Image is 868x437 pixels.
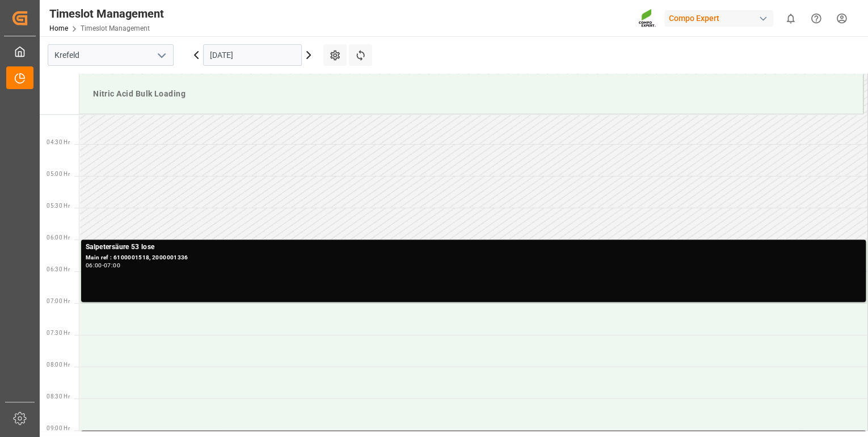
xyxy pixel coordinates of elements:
[47,298,70,304] span: 07:00 Hr
[47,171,70,177] span: 05:00 Hr
[47,203,70,209] span: 05:30 Hr
[803,6,829,31] button: Help Center
[86,253,861,263] div: Main ref : 6100001518, 2000001336
[778,6,803,31] button: show 0 new notifications
[47,139,70,145] span: 04:30 Hr
[47,362,70,368] span: 08:00 Hr
[86,263,102,268] div: 06:00
[153,47,170,64] button: open menu
[47,266,70,272] span: 06:30 Hr
[47,425,70,431] span: 09:00 Hr
[49,24,68,32] a: Home
[104,263,120,268] div: 07:00
[638,9,656,28] img: Screenshot%202023-09-29%20at%2010.02.21.png_1712312052.png
[47,393,70,400] span: 08:30 Hr
[89,83,854,104] div: Nitric Acid Bulk Loading
[664,7,778,29] button: Compo Expert
[47,234,70,241] span: 06:00 Hr
[47,330,70,336] span: 07:30 Hr
[203,44,302,66] input: DD.MM.YYYY
[49,5,164,22] div: Timeslot Management
[48,44,174,66] input: Type to search/select
[664,10,773,27] div: Compo Expert
[102,263,104,268] div: -
[86,242,861,253] div: Salpetersäure 53 lose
